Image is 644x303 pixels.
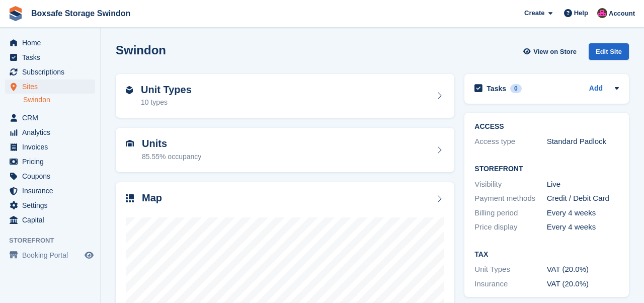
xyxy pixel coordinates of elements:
img: unit-icn-7be61d7bf1b0ce9d3e12c5938cc71ed9869f7b940bace4675aadf7bd6d80202e.svg [126,140,134,147]
img: Philip Matthews [597,8,607,18]
div: VAT (20.0%) [547,278,619,290]
h2: Unit Types [141,84,192,96]
div: Standard Padlock [547,136,619,147]
a: menu [5,140,95,154]
a: menu [5,248,95,262]
div: 85.55% occupancy [142,151,201,162]
a: View on Store [522,43,581,60]
a: Units 85.55% occupancy [116,128,454,172]
h2: Units [142,138,201,149]
a: Edit Site [589,43,629,64]
div: Every 4 weeks [547,207,619,219]
span: Home [22,36,83,50]
a: menu [5,155,95,169]
a: Swindon [23,95,95,105]
span: Storefront [9,236,100,246]
span: Account [609,9,635,19]
span: Create [524,8,544,18]
span: Invoices [22,140,83,154]
span: Pricing [22,155,83,169]
a: menu [5,213,95,227]
a: menu [5,80,95,94]
a: menu [5,184,95,198]
div: Billing period [474,207,546,219]
span: CRM [22,111,83,125]
span: Settings [22,198,83,212]
span: Sites [22,80,83,94]
span: Analytics [22,125,83,139]
h2: ACCESS [474,123,619,131]
a: menu [5,125,95,139]
a: menu [5,50,95,64]
div: Insurance [474,278,546,290]
h2: Storefront [474,165,619,173]
div: Price display [474,221,546,233]
a: Add [589,83,603,95]
div: Edit Site [589,43,629,60]
span: View on Store [533,47,577,57]
img: map-icn-33ee37083ee616e46c38cad1a60f524a97daa1e2b2c8c0bc3eb3415660979fc1.svg [126,194,134,202]
div: VAT (20.0%) [547,264,619,275]
img: unit-type-icn-2b2737a686de81e16bb02015468b77c625bbabd49415b5ef34ead5e3b44a266d.svg [126,86,133,94]
a: menu [5,169,95,183]
span: Tasks [22,50,83,64]
div: Live [547,179,619,190]
div: Unit Types [474,264,546,275]
span: Capital [22,213,83,227]
span: Help [574,8,588,18]
div: 10 types [141,97,192,108]
h2: Tasks [487,84,506,93]
a: Unit Types 10 types [116,74,454,118]
span: Coupons [22,169,83,183]
span: Booking Portal [22,248,83,262]
div: 0 [510,84,522,93]
a: Preview store [83,249,95,261]
h2: Swindon [116,43,166,57]
h2: Map [142,192,162,204]
span: Insurance [22,184,83,198]
a: menu [5,65,95,79]
div: Every 4 weeks [547,221,619,233]
div: Credit / Debit Card [547,193,619,204]
a: menu [5,111,95,125]
div: Visibility [474,179,546,190]
a: menu [5,198,95,212]
span: Subscriptions [22,65,83,79]
img: stora-icon-8386f47178a22dfd0bd8f6a31ec36ba5ce8667c1dd55bd0f319d3a0aa187defe.svg [8,6,23,21]
a: Boxsafe Storage Swindon [27,5,134,22]
div: Access type [474,136,546,147]
div: Payment methods [474,193,546,204]
h2: Tax [474,251,619,259]
a: menu [5,36,95,50]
